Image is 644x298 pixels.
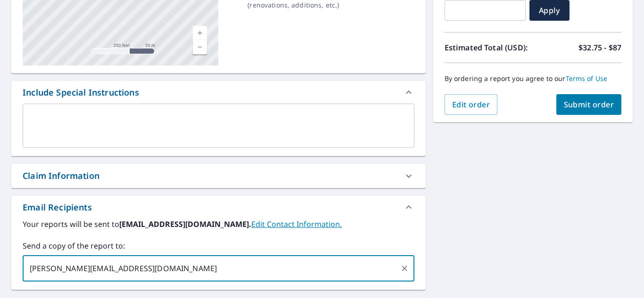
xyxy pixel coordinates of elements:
[556,94,622,115] button: Submit order
[23,240,414,251] label: Send a copy of the report to:
[251,219,342,229] a: EditContactInfo
[11,164,426,188] div: Claim Information
[445,74,621,83] p: By ordering a report you agree to our
[11,196,426,218] div: Email Recipients
[23,86,139,99] div: Include Special Instructions
[23,218,414,230] label: Your reports will be sent to
[193,26,207,40] a: Current Level 17, Zoom In
[23,201,92,214] div: Email Recipients
[537,5,562,16] span: Apply
[119,219,251,229] b: [EMAIL_ADDRESS][DOMAIN_NAME].
[445,94,498,115] button: Edit order
[452,99,490,110] span: Edit order
[445,42,533,53] p: Estimated Total (USD):
[578,42,621,53] p: $32.75 - $87
[398,262,411,275] button: Clear
[193,40,207,54] a: Current Level 17, Zoom Out
[11,81,426,104] div: Include Special Instructions
[564,99,614,110] span: Submit order
[23,169,99,182] div: Claim Information
[566,74,608,83] a: Terms of Use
